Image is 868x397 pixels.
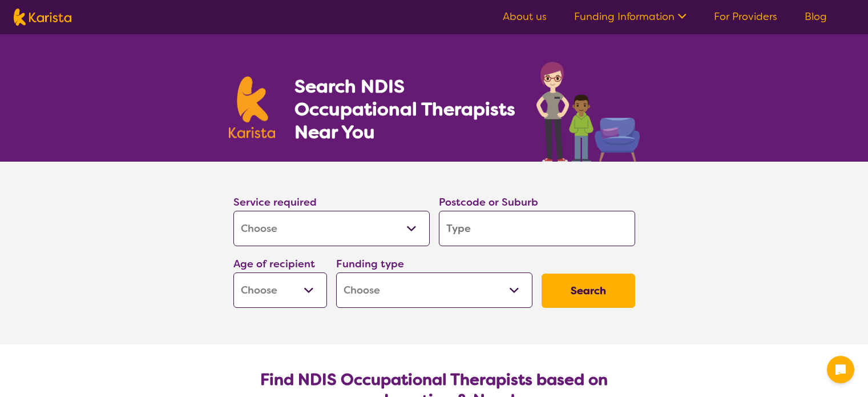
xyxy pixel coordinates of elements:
[14,9,71,26] img: Karista logo
[439,195,538,209] label: Postcode or Suburb
[336,257,404,271] label: Funding type
[233,195,317,209] label: Service required
[233,257,315,271] label: Age of recipient
[574,10,687,23] a: Funding Information
[805,10,827,23] a: Blog
[542,274,635,308] button: Search
[229,77,276,138] img: Karista logo
[439,211,635,246] input: Type
[294,75,516,143] h1: Search NDIS Occupational Therapists Near You
[714,10,777,23] a: For Providers
[503,10,547,23] a: About us
[536,62,640,162] img: occupational-therapy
